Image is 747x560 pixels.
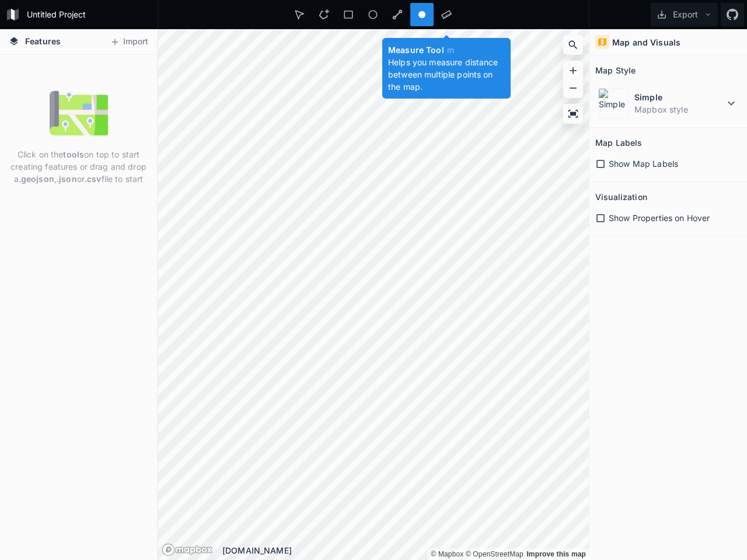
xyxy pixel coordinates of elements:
[447,45,454,55] span: m
[526,550,586,558] a: Map feedback
[466,550,523,558] a: OpenStreetMap
[651,3,718,26] button: Export
[431,550,463,558] a: Mapbox
[162,543,213,556] a: Mapbox logo
[104,33,154,51] button: Import
[598,88,629,118] img: Simple
[19,174,54,184] strong: .geojson
[222,544,589,556] div: [DOMAIN_NAME]
[595,134,642,152] h2: Map Labels
[634,91,724,103] dt: Simple
[25,35,61,47] span: Features
[595,188,647,206] h2: Visualization
[50,84,108,142] img: empty
[609,212,710,224] span: Show Properties on Hover
[57,174,77,184] strong: .json
[609,157,678,170] span: Show Map Labels
[634,103,724,116] dd: Mapbox style
[612,36,680,48] h4: Map and Visuals
[63,149,84,159] strong: tools
[388,56,505,93] p: Helps you measure distance between multiple points on the map.
[85,174,102,184] strong: .csv
[388,44,505,56] h4: Measure Tool
[9,148,148,185] p: Click on the on top to start creating features or drag and drop a , or file to start
[595,61,636,79] h2: Map Style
